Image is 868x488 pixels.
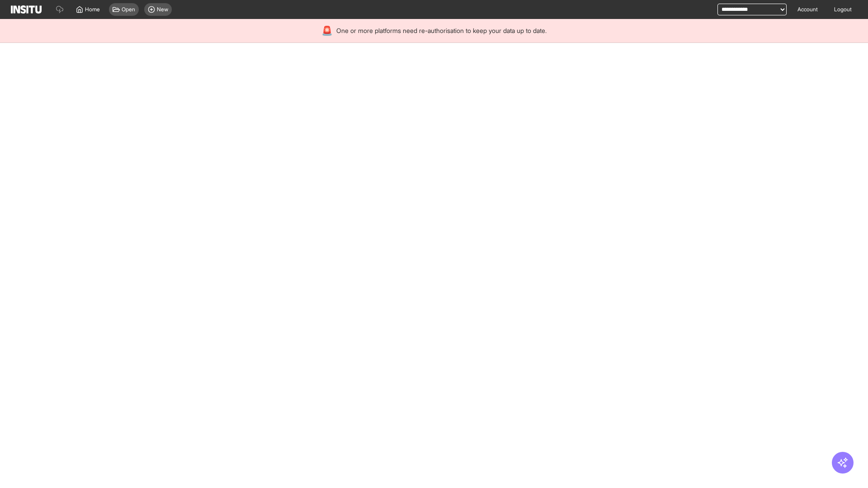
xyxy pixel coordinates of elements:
[157,6,168,13] span: New
[321,24,333,37] div: 🚨
[122,6,135,13] span: Open
[11,5,42,14] img: Logo
[336,26,547,35] span: One or more platforms need re-authorisation to keep your data up to date.
[85,6,100,13] span: Home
